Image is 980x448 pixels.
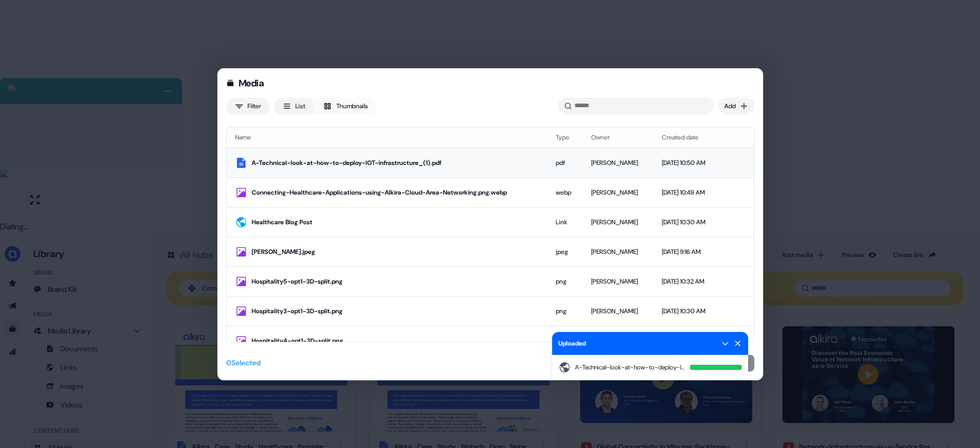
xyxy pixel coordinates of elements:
div: Healthcare Blog Post [252,217,539,227]
div: [PERSON_NAME] [591,187,645,198]
div: [DATE] 10:30 AM [662,306,713,316]
div: jpeg [556,247,575,257]
div: [DATE] 10:49 AM [662,187,713,198]
div: A-Technical-look-at-how-to-deploy-IOT-infrastructure (1).pdf [575,362,686,373]
th: Name [227,127,547,148]
div: Media [239,77,264,89]
button: Add [718,98,754,114]
div: Connecting-Healthcare-Applications-using-Alkira-Cloud-Area-Networking.png.webp [252,187,539,198]
div: [DATE] 9:16 AM [662,247,713,257]
div: webp [556,187,575,198]
div: [PERSON_NAME].jpeg [252,247,539,257]
div: Hospitality4-opt1-3D-split.png [252,336,539,346]
div: [PERSON_NAME] [591,247,645,257]
div: Hospitality3-opt1-3D-split.png [252,306,539,316]
button: Filter [226,98,270,114]
div: [DATE] 10:50 AM [662,158,713,168]
div: Uploaded [558,338,586,349]
div: pdf [556,158,575,168]
div: A-Technical-look-at-how-to-deploy-IOT-infrastructure_(1).pdf [252,158,539,168]
div: Hospitality5-opt1-3D-split.png [252,276,539,287]
div: [PERSON_NAME] [591,306,645,316]
div: [PERSON_NAME] [591,276,645,287]
th: Type [547,127,583,148]
th: Owner [583,127,654,148]
button: Thumbnails [314,98,377,114]
div: [PERSON_NAME] [591,158,645,168]
button: List [274,98,314,114]
div: png [556,306,575,316]
div: 0 Selected [226,357,261,368]
div: [DATE] 10:30 AM [662,217,713,227]
div: png [556,276,575,287]
th: Created date [654,127,721,148]
div: [PERSON_NAME] [591,217,645,227]
div: Link [556,217,575,227]
div: [DATE] 10:32 AM [662,276,713,287]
